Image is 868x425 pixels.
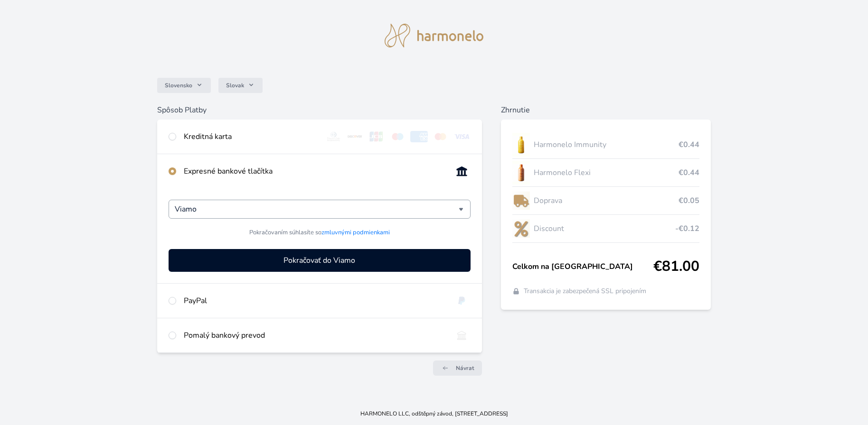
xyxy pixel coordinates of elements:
[679,195,699,206] span: €0.05
[501,104,711,116] h6: Zhrnutie
[433,360,482,376] a: Návrat
[218,78,263,93] button: Slovak
[165,82,192,89] span: Slovensko
[512,217,530,240] img: discount-lo.png
[169,249,470,272] button: Pokračovať do Viamo
[249,228,390,237] span: Pokračovaním súhlasíte so
[157,78,211,93] button: Slovensko
[346,131,364,142] img: discover.svg
[184,131,317,142] div: Kreditná karta
[512,261,653,272] span: Celkom na [GEOGRAPHIC_DATA]
[325,131,342,142] img: diners.svg
[226,82,244,89] span: Slovak
[389,131,406,142] img: maestro.svg
[184,295,445,306] div: PayPal
[385,24,483,47] img: logo.svg
[184,166,445,177] div: Expresné bankové tlačítka
[453,295,471,306] img: paypal.svg
[184,330,445,341] div: Pomalý bankový prevod
[432,131,449,142] img: mc.svg
[453,131,471,142] img: visa.svg
[453,330,471,341] img: bankTransfer_IBAN.svg
[534,167,678,178] span: Harmonelo Flexi
[534,223,675,234] span: Discount
[175,203,458,215] input: Vyhľadávanie...
[368,131,385,142] img: jcb.svg
[321,228,390,237] a: zmluvnými podmienkami
[410,131,428,142] img: amex.svg
[534,195,678,206] span: Doprava
[524,286,646,296] span: Transakcia je zabezpečená SSL pripojením
[283,255,355,266] span: Pokračovať do Viamo
[512,189,530,212] img: delivery-lo.png
[512,161,530,185] img: CLEAN_FLEXI_se_stinem_x-hi_(1)-lo.jpg
[512,133,530,157] img: IMMUNITY_se_stinem_x-lo.jpg
[169,200,470,219] div: Viamo
[453,166,471,177] img: onlineBanking_SK.svg
[653,258,699,275] span: €81.00
[157,104,481,116] h6: Spôsob Platby
[679,139,699,150] span: €0.44
[534,139,678,150] span: Harmonelo Immunity
[675,223,699,234] span: -€0.12
[679,167,699,178] span: €0.44
[456,364,474,372] span: Návrat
